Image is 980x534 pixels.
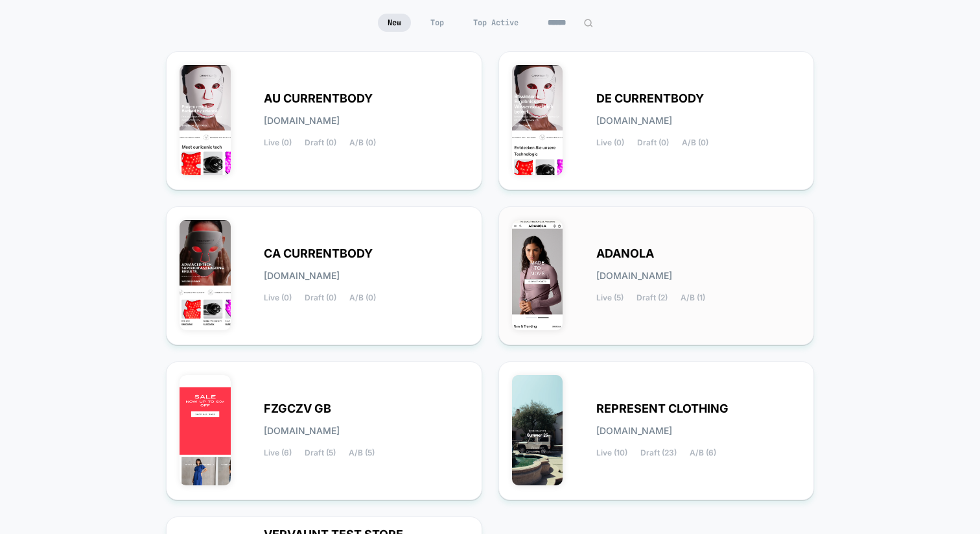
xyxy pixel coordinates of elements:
[264,116,340,125] span: [DOMAIN_NAME]
[512,375,563,485] img: REPRESENT_CLOTHING
[349,293,376,302] span: A/B (0)
[636,293,668,302] span: Draft (2)
[596,249,654,258] span: ADANOLA
[180,375,231,485] img: FZGCZV_GB
[305,138,336,147] span: Draft (0)
[596,94,704,103] span: DE CURRENTBODY
[264,404,331,413] span: FZGCZV GB
[682,138,708,147] span: A/B (0)
[264,138,292,147] span: Live (0)
[640,448,677,457] span: Draft (23)
[264,94,373,103] span: AU CURRENTBODY
[180,220,231,330] img: CA_CURRENTBODY
[596,426,672,435] span: [DOMAIN_NAME]
[349,448,375,457] span: A/B (5)
[463,14,528,32] span: Top Active
[305,448,336,457] span: Draft (5)
[596,116,672,125] span: [DOMAIN_NAME]
[681,293,705,302] span: A/B (1)
[637,138,669,147] span: Draft (0)
[690,448,716,457] span: A/B (6)
[378,14,411,32] span: New
[596,138,624,147] span: Live (0)
[264,448,292,457] span: Live (6)
[264,426,340,435] span: [DOMAIN_NAME]
[596,271,672,280] span: [DOMAIN_NAME]
[264,249,373,258] span: CA CURRENTBODY
[264,271,340,280] span: [DOMAIN_NAME]
[512,65,563,175] img: DE_CURRENTBODY
[264,293,292,302] span: Live (0)
[583,18,593,28] img: edit
[596,293,624,302] span: Live (5)
[180,65,231,175] img: AU_CURRENTBODY
[349,138,376,147] span: A/B (0)
[421,14,454,32] span: Top
[596,404,729,413] span: REPRESENT CLOTHING
[596,448,627,457] span: Live (10)
[512,220,563,330] img: ADANOLA
[305,293,336,302] span: Draft (0)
